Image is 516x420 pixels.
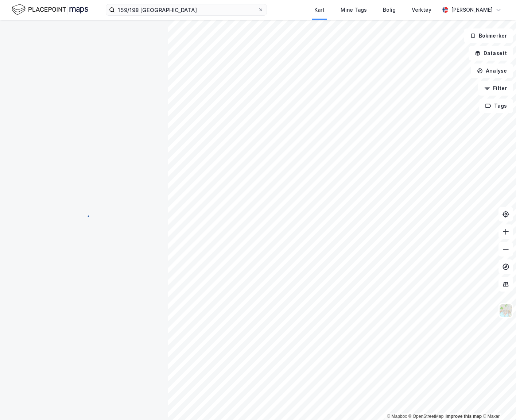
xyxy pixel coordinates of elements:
[408,414,444,419] a: OpenStreetMap
[412,5,431,14] div: Verktøy
[478,81,513,96] button: Filter
[12,3,88,16] img: logo.f888ab2527a4732fd821a326f86c7f29.svg
[446,414,482,419] a: Improve this map
[451,5,493,14] div: [PERSON_NAME]
[314,5,325,14] div: Kart
[115,4,258,15] input: Søk på adresse, matrikkel, gårdeiere, leietakere eller personer
[479,99,513,113] button: Tags
[387,414,407,419] a: Mapbox
[499,304,513,317] img: Z
[471,63,513,78] button: Analyse
[464,28,513,43] button: Bokmerker
[480,385,516,420] iframe: Chat Widget
[469,46,513,61] button: Datasett
[383,5,396,14] div: Bolig
[78,210,90,221] img: spinner.a6d8c91a73a9ac5275cf975e30b51cfb.svg
[341,5,367,14] div: Mine Tags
